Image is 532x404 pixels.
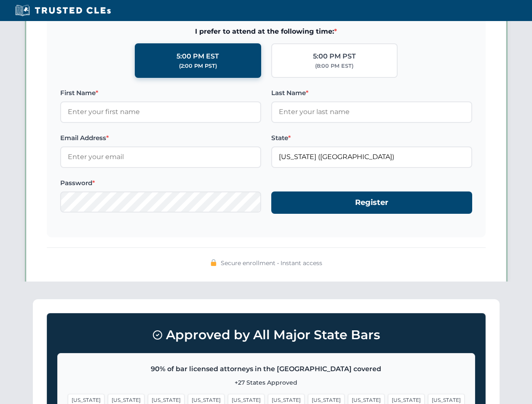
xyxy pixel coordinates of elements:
[60,146,261,167] input: Enter your email
[271,146,472,167] input: Florida (FL)
[315,62,353,70] div: (8:00 PM EST)
[179,62,217,70] div: (2:00 PM PST)
[68,364,465,375] p: 90% of bar licensed attorneys in the [GEOGRAPHIC_DATA] covered
[221,258,322,268] span: Secure enrollment • Instant access
[57,324,475,346] h3: Approved by All Major State Bars
[271,88,472,98] label: Last Name
[60,88,261,98] label: First Name
[60,101,261,122] input: Enter your first name
[68,378,465,387] p: +27 States Approved
[60,26,472,37] span: I prefer to attend at the following time:
[210,259,217,266] img: 🔒
[13,4,113,17] img: Trusted CLEs
[176,51,219,62] div: 5:00 PM EST
[313,51,356,62] div: 5:00 PM PST
[271,191,472,214] button: Register
[271,101,472,122] input: Enter your last name
[271,133,472,143] label: State
[60,178,261,188] label: Password
[60,133,261,143] label: Email Address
